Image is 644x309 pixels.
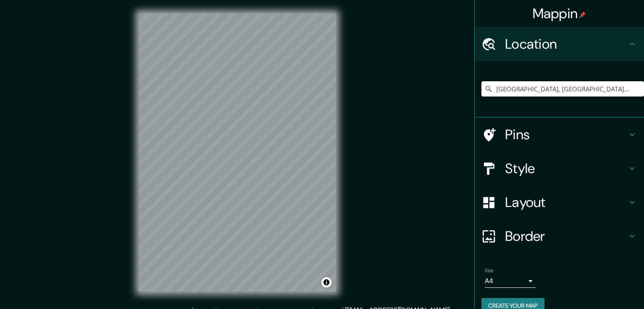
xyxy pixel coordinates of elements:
[321,277,332,287] button: Toggle attribution
[481,81,644,97] input: Pick your city or area
[505,126,627,143] h4: Pins
[475,185,644,219] div: Layout
[475,219,644,253] div: Border
[505,228,627,245] h4: Border
[139,14,336,292] canvas: Map
[505,194,627,211] h4: Layout
[475,152,644,185] div: Style
[533,5,586,22] h4: Mappin
[485,274,536,288] div: A4
[505,160,627,177] h4: Style
[485,267,494,274] label: Size
[505,36,627,52] h4: Location
[475,27,644,61] div: Location
[579,11,586,18] img: pin-icon.png
[475,118,644,152] div: Pins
